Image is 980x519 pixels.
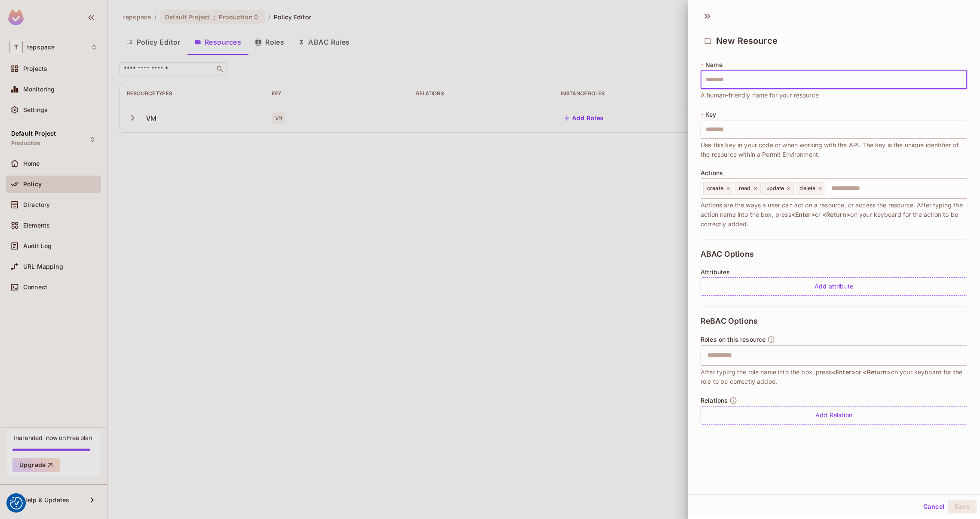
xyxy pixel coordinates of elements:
span: New Resource [716,36,778,46]
span: create [707,185,723,192]
button: Cancel [920,500,948,513]
span: Use this key in your code or when working with the API. The key is the unique identifier of the r... [701,140,967,159]
span: delete [799,185,815,192]
span: <Return> [863,368,891,376]
span: A human-friendly name for your resource [701,91,819,100]
div: update [763,182,794,195]
button: Save [948,500,977,513]
button: Consent Preferences [10,497,23,510]
div: Add Relation [701,406,967,425]
div: create [703,182,733,195]
span: Actions are the ways a user can act on a resource, or access the resource. After typing the actio... [701,200,967,229]
span: <Enter> [791,211,815,218]
div: read [735,182,761,195]
span: read [739,185,751,192]
div: Add attribute [701,277,967,296]
span: <Return> [822,211,850,218]
span: After typing the role name into the box, press or on your keyboard for the role to be correctly a... [701,367,967,386]
span: Roles on this resource [701,336,766,343]
span: ReBAC Options [701,317,758,325]
span: <Enter> [832,368,855,376]
span: Relations [701,397,728,404]
span: Name [705,61,723,68]
div: delete [796,182,825,195]
span: ABAC Options [701,250,754,258]
span: Key [705,111,716,118]
span: Attributes [701,269,730,276]
span: Actions [701,170,723,176]
span: update [766,185,784,192]
img: Revisit consent button [10,497,23,510]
